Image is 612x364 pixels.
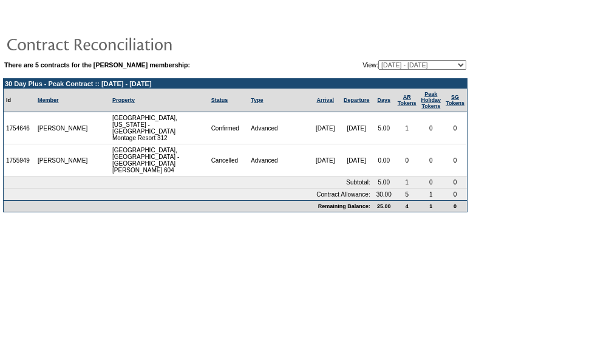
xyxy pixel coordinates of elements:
[4,144,35,177] td: 1755949
[395,200,419,212] td: 4
[395,189,419,200] td: 5
[443,144,467,177] td: 0
[395,112,419,144] td: 1
[301,60,466,70] td: View:
[4,112,35,144] td: 1754646
[310,112,340,144] td: [DATE]
[4,177,373,189] td: Subtotal:
[398,94,416,106] a: ARTokens
[443,177,467,189] td: 0
[373,177,395,189] td: 5.00
[341,112,373,144] td: [DATE]
[4,200,373,212] td: Remaining Balance:
[421,91,441,109] a: Peak HolidayTokens
[446,94,464,106] a: SGTokens
[373,189,395,200] td: 30.00
[419,144,444,177] td: 0
[419,200,444,212] td: 1
[6,32,249,56] img: pgTtlContractReconciliation.gif
[110,112,209,144] td: [GEOGRAPHIC_DATA], [US_STATE] - [GEOGRAPHIC_DATA] Montage Resort 312
[248,112,310,144] td: Advanced
[419,177,444,189] td: 0
[211,97,228,103] a: Status
[373,200,395,212] td: 25.00
[4,79,467,89] td: 30 Day Plus - Peak Contract :: [DATE] - [DATE]
[209,144,249,177] td: Cancelled
[373,144,395,177] td: 0.00
[419,189,444,200] td: 1
[110,144,209,177] td: [GEOGRAPHIC_DATA], [GEOGRAPHIC_DATA] - [GEOGRAPHIC_DATA] [PERSON_NAME] 604
[419,112,444,144] td: 0
[248,144,310,177] td: Advanced
[209,112,249,144] td: Confirmed
[112,97,135,103] a: Property
[443,200,467,212] td: 0
[38,97,59,103] a: Member
[4,189,373,200] td: Contract Allowance:
[395,177,419,189] td: 1
[35,112,90,144] td: [PERSON_NAME]
[395,144,419,177] td: 0
[344,97,370,103] a: Departure
[310,144,340,177] td: [DATE]
[341,144,373,177] td: [DATE]
[35,144,90,177] td: [PERSON_NAME]
[443,112,467,144] td: 0
[443,189,467,200] td: 0
[4,61,190,69] b: There are 5 contracts for the [PERSON_NAME] membership:
[373,112,395,144] td: 5.00
[251,97,263,103] a: Type
[316,97,334,103] a: Arrival
[377,97,390,103] a: Days
[4,89,35,112] td: Id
